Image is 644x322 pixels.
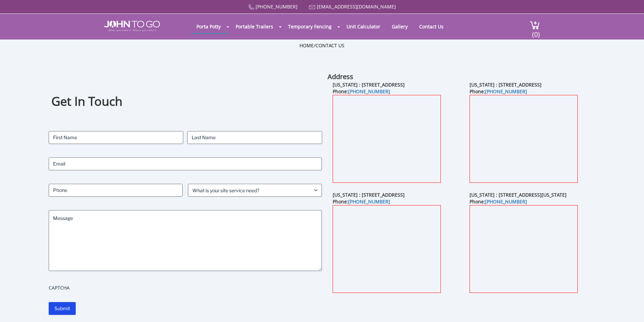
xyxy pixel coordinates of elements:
[485,88,527,95] a: [PHONE_NUMBER]
[49,302,76,315] input: Submit
[530,21,540,30] img: cart a
[470,88,527,95] b: Phone:
[49,131,183,144] input: First Name
[191,20,226,33] a: Porta Potty
[387,20,413,33] a: Gallery
[333,81,405,88] b: [US_STATE] : [STREET_ADDRESS]
[49,157,322,170] input: Email
[283,20,337,33] a: Temporary Fencing
[470,192,567,198] b: [US_STATE] : [STREET_ADDRESS][US_STATE]
[300,42,314,49] a: Home
[333,88,390,95] b: Phone:
[317,3,396,10] a: [EMAIL_ADDRESS][DOMAIN_NAME]
[49,284,322,291] label: CAPTCHA
[248,4,254,10] img: Call
[333,192,405,198] b: [US_STATE] : [STREET_ADDRESS]
[231,20,278,33] a: Portable Trailers
[315,42,344,49] a: Contact Us
[256,3,297,10] a: [PHONE_NUMBER]
[333,198,390,205] b: Phone:
[341,20,385,33] a: Unit Calculator
[300,42,344,49] ul: /
[51,93,319,110] h1: Get In Touch
[348,88,390,95] a: [PHONE_NUMBER]
[49,184,183,197] input: Phone
[485,198,527,205] a: [PHONE_NUMBER]
[328,72,353,81] b: Address
[348,198,390,205] a: [PHONE_NUMBER]
[470,81,542,88] b: [US_STATE] : [STREET_ADDRESS]
[414,20,449,33] a: Contact Us
[309,5,315,9] img: Mail
[470,198,527,205] b: Phone:
[104,21,160,31] img: JOHN to go
[532,24,540,39] span: (0)
[187,131,322,144] input: Last Name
